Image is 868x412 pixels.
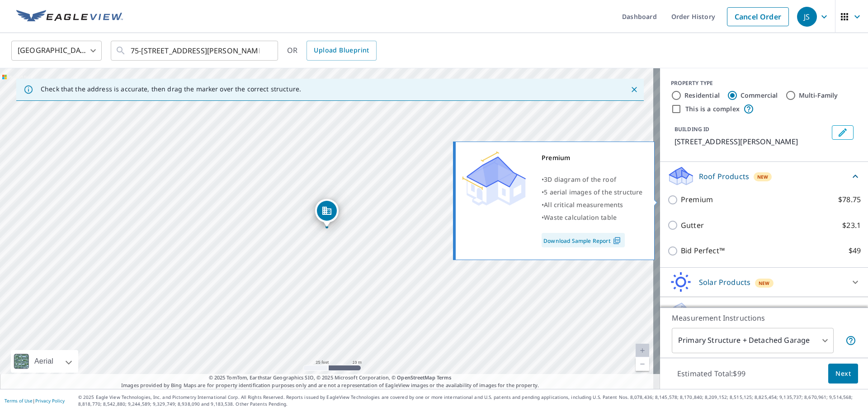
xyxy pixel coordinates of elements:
[685,104,740,114] label: This is a complex
[11,38,102,63] div: [GEOGRAPHIC_DATA]
[544,213,617,222] span: Waste calculation table
[667,166,861,187] div: Roof ProductsNew
[672,313,856,323] p: Measurement Instructions
[757,173,769,180] span: New
[41,85,301,93] p: Check that the address is accurate, then drag the marker over the correct structure.
[799,91,838,100] label: Multi-Family
[16,10,123,24] img: EV Logo
[611,237,623,245] img: Pdf Icon
[699,277,750,288] p: Solar Products
[636,344,649,357] a: Current Level 20, Zoom In Disabled
[675,125,709,133] p: BUILDING ID
[5,398,65,403] p: |
[131,38,259,63] input: Search by address or latitude-longitude
[849,245,861,256] p: $49
[845,335,856,346] span: Your report will include the primary structure and a detached garage if one exists.
[11,350,78,373] div: Aerial
[741,91,778,100] label: Commercial
[542,186,643,199] div: •
[544,200,623,209] span: All critical measurements
[670,364,753,384] p: Estimated Total: $99
[32,350,56,373] div: Aerial
[209,374,452,382] span: © 2025 TomTom, Earthstar Geographics SIO, © 2025 Microsoft Corporation, ©
[681,194,713,205] p: Premium
[681,245,725,256] p: Bid Perfect™
[699,171,749,182] p: Roof Products
[542,233,625,247] a: Download Sample Report
[828,364,858,384] button: Next
[842,220,861,231] p: $23.1
[699,306,751,317] p: Walls Products
[759,279,770,287] span: New
[35,398,65,404] a: Privacy Policy
[78,394,863,407] p: © 2025 Eagle View Technologies, Inc. and Pictometry International Corp. All Rights Reserved. Repo...
[727,7,789,26] a: Cancel Order
[681,220,704,231] p: Gutter
[437,374,452,381] a: Terms
[307,41,376,61] a: Upload Blueprint
[462,152,526,206] img: Premium
[397,374,435,381] a: OpenStreetMap
[838,194,861,205] p: $78.75
[542,199,643,211] div: •
[832,125,854,140] button: Edit building 1
[287,41,377,61] div: OR
[542,211,643,224] div: •
[636,357,649,371] a: Current Level 20, Zoom Out
[667,271,861,293] div: Solar ProductsNew
[314,45,369,56] span: Upload Blueprint
[797,7,817,27] div: JS
[5,398,33,404] a: Terms of Use
[628,84,640,95] button: Close
[544,188,642,196] span: 5 aerial images of the structure
[542,173,643,186] div: •
[671,79,857,87] div: PROPERTY TYPE
[315,199,339,227] div: Dropped pin, building 1, Commercial property, 75-946 Henry St Kailua Kona, HI 96740
[672,328,834,353] div: Primary Structure + Detached Garage
[667,301,861,322] div: Walls ProductsNew
[675,136,828,147] p: [STREET_ADDRESS][PERSON_NAME]
[684,91,720,100] label: Residential
[835,368,851,379] span: Next
[544,175,616,184] span: 3D diagram of the roof
[542,152,643,164] div: Premium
